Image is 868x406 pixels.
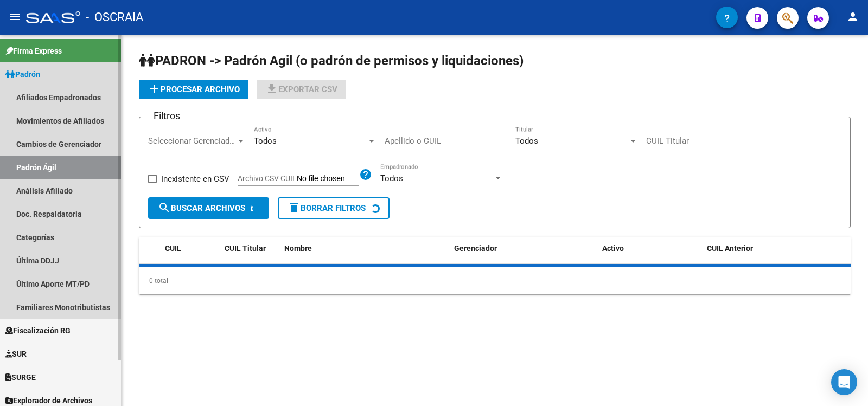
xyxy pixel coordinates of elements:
[450,237,598,260] datatable-header-cell: Gerenciador
[280,237,450,260] datatable-header-cell: Nombre
[515,136,538,146] span: Todos
[86,5,143,29] span: - OSCRAIA
[5,348,27,360] span: SUR
[454,244,497,253] span: Gerenciador
[5,45,62,57] span: Firma Express
[5,68,40,80] span: Padrón
[831,369,857,395] div: Open Intercom Messenger
[148,197,269,219] button: Buscar Archivos
[598,237,703,260] datatable-header-cell: Activo
[139,80,248,99] button: Procesar archivo
[148,136,236,146] span: Seleccionar Gerenciador
[139,267,851,294] div: 0 total
[703,237,851,260] datatable-header-cell: CUIL Anterior
[288,201,301,214] mat-icon: delete
[707,244,753,253] span: CUIL Anterior
[148,108,186,124] h3: Filtros
[220,237,280,260] datatable-header-cell: CUIL Titular
[161,172,229,185] span: Inexistente en CSV
[238,174,297,183] span: Archivo CSV CUIL
[148,85,240,94] span: Procesar archivo
[9,10,22,23] mat-icon: menu
[288,203,366,213] span: Borrar Filtros
[359,168,372,181] mat-icon: help
[265,85,337,94] span: Exportar CSV
[265,82,278,95] mat-icon: file_download
[254,136,277,146] span: Todos
[846,10,859,23] mat-icon: person
[602,244,624,253] span: Activo
[139,53,524,68] span: PADRON -> Padrón Agil (o padrón de permisos y liquidaciones)
[297,174,359,184] input: Archivo CSV CUIL
[257,80,346,99] button: Exportar CSV
[5,325,71,337] span: Fiscalización RG
[158,203,245,213] span: Buscar Archivos
[161,237,220,260] datatable-header-cell: CUIL
[5,371,36,383] span: SURGE
[225,244,266,253] span: CUIL Titular
[158,201,171,214] mat-icon: search
[165,244,181,253] span: CUIL
[380,173,403,183] span: Todos
[278,197,390,219] button: Borrar Filtros
[148,82,161,95] mat-icon: add
[284,244,312,253] span: Nombre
